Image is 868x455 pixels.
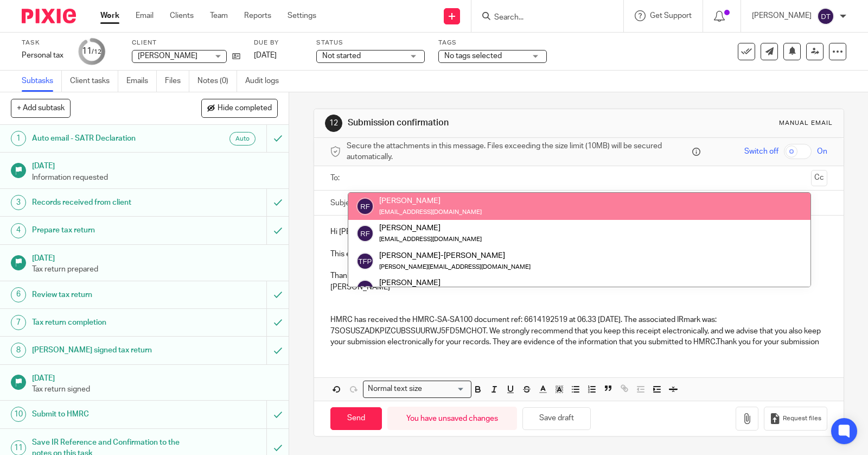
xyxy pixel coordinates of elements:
button: Hide completed [201,99,278,117]
div: 4 [11,223,26,238]
a: Files [165,71,189,92]
div: [PERSON_NAME] [379,195,482,206]
img: svg%3E [356,225,374,242]
span: [PERSON_NAME] [138,52,197,60]
p: HMRC has received the HMRC-SA-SA100 document ref: 6614192519 at 06.33 [DATE]. The associated IRma... [330,314,827,347]
span: [DATE] [254,52,277,59]
small: [PERSON_NAME][EMAIL_ADDRESS][DOMAIN_NAME] [379,264,531,270]
img: svg%3E [356,198,374,215]
label: Due by [254,39,303,47]
span: Request files [783,414,821,423]
div: Personal tax [22,50,65,61]
a: Email [136,10,154,21]
input: Search [493,13,591,23]
p: Tax return prepared [32,264,278,275]
a: Audit logs [245,71,287,92]
button: Save draft [522,407,591,431]
label: Subject: [330,198,359,208]
div: 12 [325,115,342,132]
span: Normal text size [366,383,425,395]
input: Send [330,407,382,431]
h1: Records received from client [32,194,181,211]
small: [EMAIL_ADDRESS][DOMAIN_NAME] [379,236,482,242]
h1: Prepare tax return [32,222,181,238]
div: 11 [82,45,101,58]
a: Team [210,10,228,21]
a: Settings [288,10,316,21]
small: /12 [92,49,101,55]
div: [PERSON_NAME] [379,223,482,233]
input: Search for option [426,383,465,395]
a: Subtasks [22,71,62,92]
small: [EMAIL_ADDRESS][DOMAIN_NAME] [379,209,482,215]
label: To: [330,173,342,184]
div: [PERSON_NAME]-[PERSON_NAME] [379,250,531,261]
div: 1 [11,131,26,146]
a: Client tasks [70,71,118,92]
h1: Submit to HMRC [32,406,181,422]
a: Emails [126,71,157,92]
a: Reports [244,10,271,21]
span: Switch off [744,146,778,157]
a: Notes (0) [197,71,237,92]
a: Work [100,10,119,21]
a: Clients [170,10,194,21]
p: Hi [PERSON_NAME] [330,226,827,237]
span: Not started [322,52,361,60]
p: Information requested [32,172,278,183]
p: [PERSON_NAME] [330,282,827,293]
label: Status [316,39,425,47]
p: [PERSON_NAME] [752,10,812,21]
h1: [DATE] [32,158,278,172]
div: Auto [229,132,256,146]
div: [PERSON_NAME] [379,277,531,288]
img: Pixie [22,9,76,23]
h1: Tax return completion [32,314,181,331]
button: Cc [811,170,827,186]
span: Secure the attachments in this message. Files exceeding the size limit (10MB) will be secured aut... [347,141,690,163]
div: 6 [11,287,26,302]
img: svg%3E [817,8,834,25]
img: svg%3E [356,280,374,297]
p: Thanks [330,270,827,281]
h1: [PERSON_NAME] signed tax return [32,342,181,358]
label: Client [132,39,240,47]
label: Task [22,39,65,47]
h1: Submission confirmation [348,117,602,129]
div: Manual email [779,119,833,128]
div: Search for option [363,381,471,397]
div: 7 [11,315,26,330]
img: svg%3E [356,252,374,270]
p: Tax return signed [32,384,278,395]
button: + Add subtask [11,99,71,117]
div: You have unsaved changes [387,407,517,430]
div: 10 [11,407,26,422]
span: Get Support [650,12,692,20]
span: On [817,146,827,157]
span: Hide completed [218,104,272,113]
h1: [DATE] [32,370,278,384]
div: 8 [11,343,26,358]
h1: Auto email - SATR Declaration [32,130,181,147]
p: This email is to confirm that your personal tax return has been submitted to HMRC. [330,249,827,260]
span: No tags selected [444,52,502,60]
label: Tags [438,39,547,47]
h1: [DATE] [32,250,278,264]
h1: Review tax return [32,287,181,303]
button: Request files [764,407,827,431]
div: 3 [11,195,26,210]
